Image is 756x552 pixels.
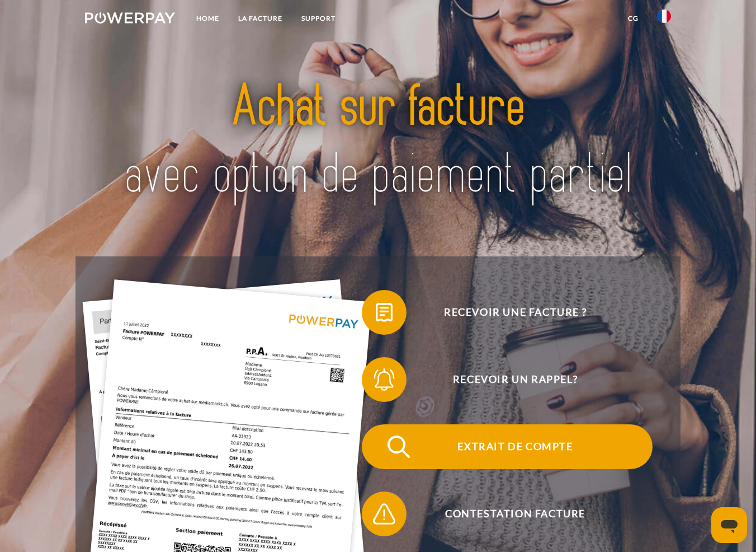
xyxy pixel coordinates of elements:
button: Extrait de compte [362,424,653,469]
button: Recevoir un rappel? [362,357,653,402]
img: qb_bill.svg [370,298,398,326]
img: qb_search.svg [385,433,413,461]
span: Extrait de compte [378,424,652,469]
a: CG [618,8,648,29]
a: Support [292,8,345,29]
img: fr [658,10,671,23]
button: Contestation Facture [362,492,653,536]
a: LA FACTURE [229,8,292,29]
img: logo-powerpay-white.svg [85,12,175,24]
button: Recevoir une facture ? [362,290,653,335]
iframe: Bouton de lancement de la fenêtre de messagerie [711,507,747,543]
span: Recevoir une facture ? [378,290,652,335]
img: qb_warning.svg [370,500,398,528]
span: Contestation Facture [378,492,652,536]
img: title-powerpay_fr.svg [114,55,642,228]
a: Home [187,8,229,29]
img: qb_bell.svg [370,366,398,394]
span: Recevoir un rappel? [378,357,652,402]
